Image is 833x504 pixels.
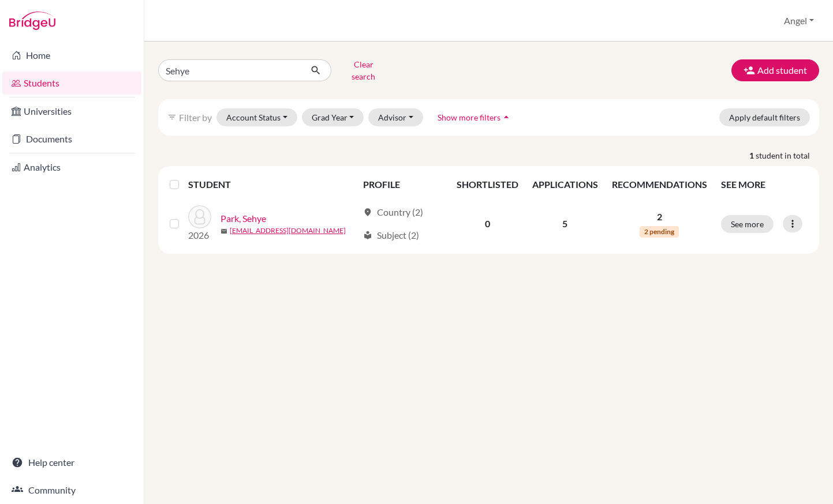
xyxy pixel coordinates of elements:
[368,108,423,126] button: Advisor
[438,112,500,122] span: Show more filters
[731,59,819,81] button: Add student
[221,212,266,225] a: Park, Sehye
[363,228,419,242] div: Subject (2)
[450,171,525,198] th: SHORTLISTED
[356,171,450,198] th: PROFILE
[2,127,141,151] a: Documents
[779,10,819,32] button: Angel
[2,44,141,67] a: Home
[714,171,815,198] th: SEE MORE
[363,208,372,217] span: location_on
[612,210,707,224] p: 2
[2,156,141,179] a: Analytics
[9,12,55,30] img: Bridge-U
[2,100,141,123] a: Universities
[450,198,525,249] td: 0
[158,59,301,81] input: Find student by name...
[363,231,372,240] span: local_library
[331,55,395,85] button: Clear search
[302,108,364,126] button: Grad Year
[525,171,605,198] th: APPLICATIONS
[2,451,141,474] a: Help center
[167,112,177,122] i: filter_list
[640,226,679,238] span: 2 pending
[500,111,512,123] i: arrow_drop_up
[188,228,211,242] p: 2026
[221,228,227,235] span: mail
[230,225,346,236] a: [EMAIL_ADDRESS][DOMAIN_NAME]
[749,149,756,161] strong: 1
[756,149,819,161] span: student in total
[525,198,605,249] td: 5
[605,171,714,198] th: RECOMMENDATIONS
[363,205,423,219] div: Country (2)
[2,479,141,502] a: Community
[719,108,810,126] button: Apply default filters
[2,72,141,95] a: Students
[428,108,522,126] button: Show more filtersarrow_drop_up
[721,215,774,233] button: See more
[188,171,356,198] th: STUDENT
[188,205,211,228] img: Park, Sehye
[179,112,212,123] span: Filter by
[216,108,297,126] button: Account Status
